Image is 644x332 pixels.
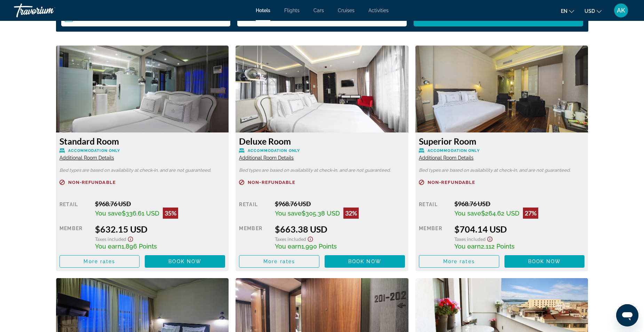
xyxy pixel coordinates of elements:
div: $632.15 USD [95,224,225,234]
div: $968.76 USD [275,200,405,208]
a: Hotels [256,8,270,13]
div: Retail [419,200,449,219]
span: You earn [454,243,481,250]
span: en [561,8,567,14]
button: Book now [504,255,585,268]
span: Accommodation Only [248,148,300,153]
div: Member [59,224,90,250]
button: Check-in date: Apr 19, 2026 Check-out date: Apr 25, 2026 [61,9,231,26]
span: More rates [84,259,115,264]
span: Accommodation Only [428,148,480,153]
div: $968.76 USD [454,200,585,208]
span: More rates [263,259,295,264]
div: $704.14 USD [454,224,585,234]
span: Additional Room Details [239,155,294,161]
span: $305.38 USD [302,210,340,217]
a: Flights [284,8,300,13]
span: 1,990 Points [301,243,337,250]
button: Show Taxes and Fees disclaimer [126,234,135,242]
h3: Deluxe Room [239,136,405,146]
span: Book now [348,259,381,264]
span: Taxes included [454,236,486,242]
a: Cruises [338,8,355,13]
div: 35% [163,208,178,219]
a: Cars [313,8,324,13]
span: More rates [443,259,475,264]
div: $968.76 USD [95,200,225,208]
div: $663.38 USD [275,224,405,234]
span: Taxes included [275,236,306,242]
span: $336.61 USD [122,210,159,217]
span: You earn [275,243,301,250]
div: Search widget [61,9,583,26]
button: More rates [419,255,499,268]
p: Bed types are based on availability at check-in, and are not guaranteed. [59,168,225,173]
button: User Menu [612,3,630,18]
button: Change language [561,6,574,16]
span: You save [95,210,122,217]
div: 27% [523,208,538,219]
div: 32% [343,208,359,219]
iframe: Кнопка запуска окна обмена сообщениями [616,304,638,326]
span: You save [454,210,481,217]
button: Show Taxes and Fees disclaimer [486,234,494,242]
img: 322b553b-3bc6-4260-8731-f28d4db5df85.jpeg [415,46,588,132]
button: Book now [145,255,225,268]
button: More rates [59,255,140,268]
img: d61f6724-6de4-4b81-8471-4374a5ece93d.jpeg [56,46,229,132]
span: Accommodation Only [68,148,120,153]
img: 34689edc-0422-4b35-9682-e4cb84b57fe0.jpeg [236,46,408,132]
h3: Superior Room [419,136,585,146]
span: USD [585,8,595,14]
span: 2,112 Points [481,243,515,250]
span: Non-refundable [428,180,475,185]
div: Retail [59,200,90,219]
span: Non-refundable [248,180,295,185]
span: $264.62 USD [481,210,519,217]
span: Book now [528,259,561,264]
button: Show Taxes and Fees disclaimer [306,234,315,242]
h3: Standard Room [59,136,225,146]
button: Change currency [585,6,602,16]
button: More rates [239,255,319,268]
div: Member [419,224,449,250]
span: Non-refundable [68,180,116,185]
div: Retail [239,200,269,219]
p: Bed types are based on availability at check-in, and are not guaranteed. [419,168,585,173]
button: Book now [325,255,405,268]
span: Additional Room Details [419,155,474,161]
span: 1,896 Points [121,243,157,250]
a: Travorium [14,1,84,19]
div: Member [239,224,269,250]
span: Taxes included [95,236,126,242]
span: AK [617,7,625,14]
span: You save [275,210,302,217]
p: Bed types are based on availability at check-in, and are not guaranteed. [239,168,405,173]
a: Activities [368,8,389,13]
span: You earn [95,243,121,250]
span: Book now [168,259,201,264]
span: Additional Room Details [59,155,114,161]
